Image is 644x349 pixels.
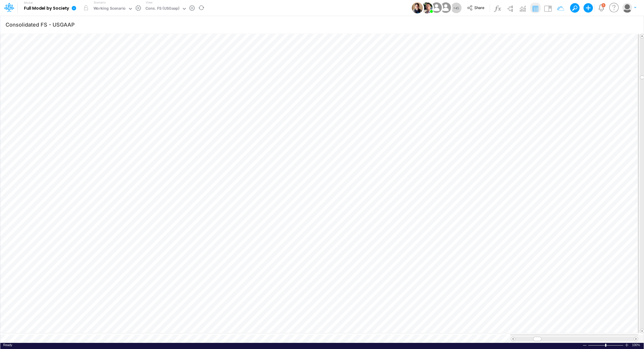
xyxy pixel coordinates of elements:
[5,18,517,30] input: Type a title here
[94,0,106,5] label: Scenario
[421,2,433,13] img: User Image Icon
[146,0,152,5] label: View
[598,4,605,11] a: Notifications
[632,343,641,347] span: 100%
[453,6,459,10] span: + 45
[3,343,12,347] div: In Ready mode
[24,1,33,5] label: Model
[24,6,69,11] b: Full Model by Society
[624,343,629,347] div: Zoom In
[582,343,587,348] div: Zoom Out
[474,5,484,10] span: Share
[430,1,443,14] img: User Image Icon
[439,1,452,14] img: User Image Icon
[93,6,126,12] div: Working Scenario
[3,343,12,347] span: Ready
[145,6,180,12] div: Cons. FS (USGaap)
[632,343,641,347] div: Zoom level
[605,344,606,347] div: Zoom
[603,4,604,6] div: 3 unread items
[588,343,624,347] div: Zoom
[464,4,488,13] button: Share
[412,2,423,13] img: User Image Icon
